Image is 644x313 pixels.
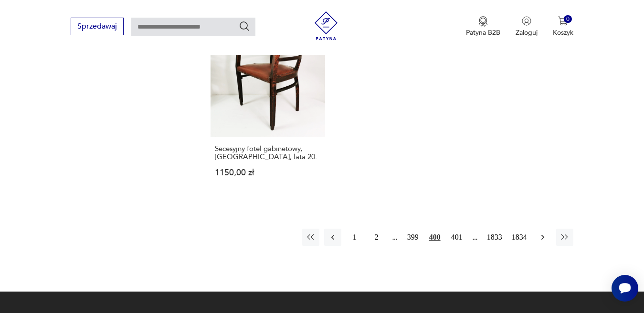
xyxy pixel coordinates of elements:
p: Zaloguj [516,28,538,37]
a: Secesyjny fotel gabinetowy, Niemcy, lata 20.Secesyjny fotel gabinetowy, [GEOGRAPHIC_DATA], lata 2... [211,23,325,195]
a: Sprzedawaj [71,24,124,30]
p: Patyna B2B [466,28,500,37]
button: Szukaj [239,20,250,32]
button: 1834 [509,229,529,246]
button: 399 [404,229,422,246]
p: 1150,00 zł [215,169,321,177]
button: 2 [368,229,385,246]
button: Sprzedawaj [71,18,124,35]
p: Koszyk [553,28,573,37]
img: Ikona medalu [478,16,488,27]
button: Patyna B2B [466,16,500,37]
img: Patyna - sklep z meblami i dekoracjami vintage [312,11,340,40]
iframe: Smartsupp widget button [612,275,638,302]
img: Ikonka użytkownika [522,16,531,26]
a: Ikona medaluPatyna B2B [466,16,500,37]
button: 400 [426,229,443,246]
button: 401 [448,229,465,246]
button: 1 [346,229,363,246]
div: 0 [564,15,572,23]
button: Zaloguj [516,16,538,37]
button: 0Koszyk [553,16,573,37]
button: 1833 [485,229,505,246]
h3: Secesyjny fotel gabinetowy, [GEOGRAPHIC_DATA], lata 20. [215,145,321,161]
img: Ikona koszyka [558,16,568,26]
